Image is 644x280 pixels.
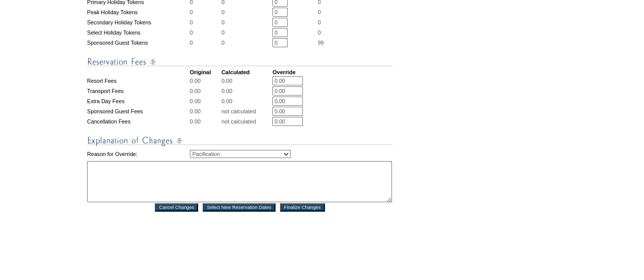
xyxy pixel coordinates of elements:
td: not calculated [221,117,271,126]
input: Finalize Changes [280,203,325,211]
td: Resort Fees [87,76,189,85]
input: Cancel Changes [155,203,198,211]
input: Select New Reservation Dates [203,203,275,211]
td: 0.00 [221,76,271,85]
td: 0 [190,18,220,27]
span: 0 [318,19,321,25]
td: 0 [190,38,220,47]
td: Sponsored Guest Tokens [87,38,189,47]
img: Reservation Fees [87,55,393,68]
td: Transport Fees [87,86,189,96]
img: Explanation of Changes [87,134,393,147]
td: Peak Holiday Tokens [87,8,189,17]
td: Reason for Override: [87,148,189,160]
span: 0 [318,29,321,36]
td: 0.00 [221,86,271,96]
td: 0.00 [190,76,220,85]
td: Original [190,69,220,75]
span: 0 [318,9,321,15]
td: 0.00 [221,97,271,106]
td: Override [272,69,317,75]
td: 0 [221,18,271,27]
td: not calculated [221,107,271,116]
td: Extra Day Fees [87,97,189,106]
td: Cancellation Fees [87,117,189,126]
td: 0.00 [190,86,220,96]
td: 0.00 [190,107,220,116]
td: 0 [221,38,271,47]
td: 0 [221,8,271,17]
td: 0.00 [190,117,220,126]
td: Select Holiday Tokens [87,28,189,37]
span: 99 [318,40,324,46]
td: Calculated [221,69,271,75]
td: Sponsored Guest Fees [87,107,189,116]
td: Secondary Holiday Tokens [87,18,189,27]
td: 0 [190,8,220,17]
td: 0.00 [190,97,220,106]
td: 0 [190,28,220,37]
td: 0 [221,28,271,37]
